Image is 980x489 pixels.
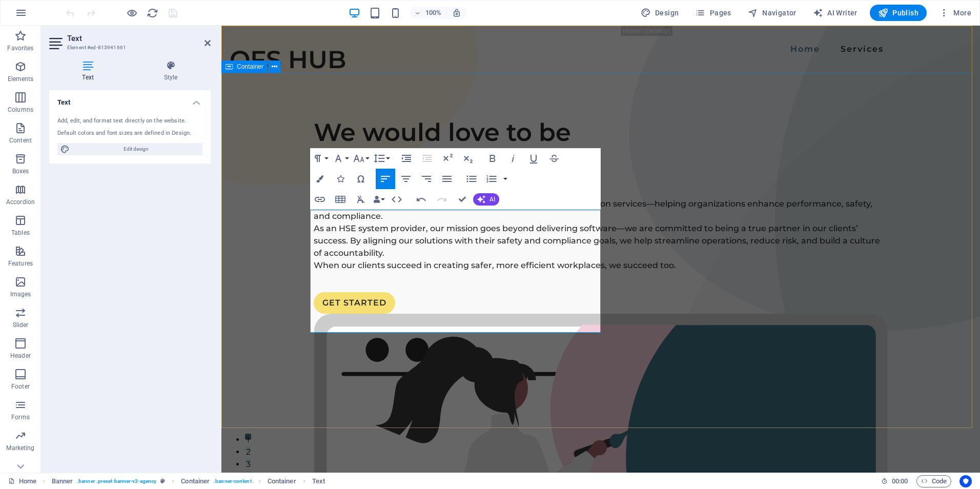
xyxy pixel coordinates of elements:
span: AI Writer [813,8,857,18]
i: On resize automatically adjust zoom level to fit chosen device. [452,8,461,17]
h2: Text [67,34,211,43]
p: Slider [13,321,29,329]
i: This element is a customizable preset [160,478,165,484]
h6: 100% [425,7,442,19]
button: Ordered List [501,169,509,189]
p: Tables [11,229,30,237]
button: Design [637,5,683,21]
button: Special Characters [351,169,371,189]
h4: Text [49,60,131,82]
button: Redo (Ctrl+Shift+Z) [432,189,452,210]
span: Code [921,475,947,487]
span: . banner .preset-banner-v3-agency [77,475,156,487]
button: AI [473,193,499,206]
button: Align Left [376,169,395,189]
button: Icons [331,169,350,189]
button: Edit design [57,143,202,155]
button: Italic (Ctrl+I) [503,148,523,169]
button: Publish [870,5,927,21]
span: Pages [695,8,731,18]
button: Bold (Ctrl+B) [483,148,502,169]
p: Marketing [6,444,34,452]
span: AI [489,196,495,202]
button: Insert Table [331,189,350,210]
button: Data Bindings [372,189,386,210]
button: Line Height [372,148,391,169]
button: Clear Formatting [351,189,371,210]
button: Usercentrics [959,475,972,487]
p: Columns [8,106,33,114]
button: Align Center [396,169,416,189]
span: Navigator [748,8,797,18]
span: Click to select. Double-click to edit [268,475,296,487]
p: Footer [11,382,30,391]
span: Container [237,64,263,70]
div: Default colors and font sizes are defined in Design. [57,129,202,138]
a: Click to cancel selection. Double-click to open Pages [8,475,36,487]
button: Increase Indent [397,148,416,169]
p: Content [9,136,32,145]
button: Colors [310,169,330,189]
span: Click to select. Double-click to edit [312,475,325,487]
p: Images [10,290,31,298]
button: 100% [410,7,446,19]
button: Align Right [417,169,436,189]
span: . banner-content [214,475,251,487]
button: Code [916,475,951,487]
button: Font Size [351,148,371,169]
button: Subscript [458,148,478,169]
p: Header [10,352,31,360]
h4: Style [131,60,211,82]
button: Insert Link [310,189,330,210]
button: Ordered List [482,169,501,189]
button: Pages [691,5,735,21]
p: Elements [8,75,34,83]
button: More [935,5,975,21]
button: Navigator [744,5,801,21]
p: Forms [11,413,30,421]
button: Click here to leave preview mode and continue editing [126,7,138,19]
p: Boxes [12,167,29,175]
button: Font Family [331,148,350,169]
button: Unordered List [462,169,481,189]
button: Undo (Ctrl+Z) [412,189,431,210]
div: Design (Ctrl+Alt+Y) [637,5,683,21]
button: Confirm (Ctrl+⏎) [453,189,472,210]
button: AI Writer [809,5,862,21]
span: Click to select. Double-click to edit [181,475,210,487]
h6: Session time [881,475,908,487]
nav: breadcrumb [52,475,325,487]
button: Decrease Indent [417,148,437,169]
h3: Element #ed-813941661 [67,43,190,52]
p: Accordion [6,198,35,206]
button: Paragraph Format [310,148,330,169]
button: Strikethrough [544,148,564,169]
p: Favorites [7,44,33,52]
p: For over 15 years, we’ve been providing trusted IT and HSE consultation services—helping organiza... [92,172,666,246]
span: Edit design [73,143,199,155]
h4: Text [49,90,211,109]
button: Align Justify [437,169,457,189]
span: Design [641,8,679,18]
span: More [939,8,971,18]
span: 00 00 [892,475,908,487]
button: Superscript [438,148,457,169]
span: Click to select. Double-click to edit [52,475,73,487]
div: Add, edit, and format text directly on the website. [57,117,202,126]
button: HTML [387,189,406,210]
i: Reload page [147,7,158,19]
button: reload [146,7,158,19]
p: Features [8,259,33,268]
span: : [899,477,901,485]
button: Underline (Ctrl+U) [524,148,543,169]
span: Publish [878,8,918,18]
